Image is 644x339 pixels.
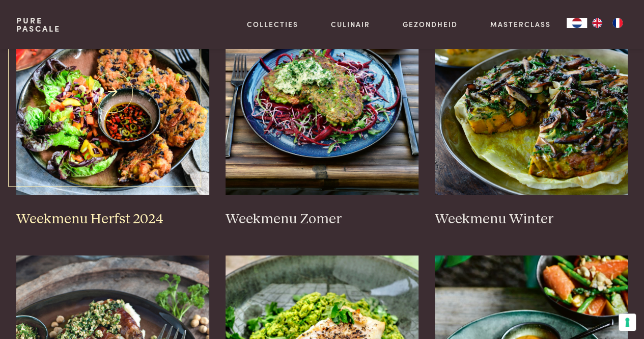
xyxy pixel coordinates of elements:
a: Masterclass [490,19,550,30]
aside: Language selected: Nederlands [567,18,628,28]
a: EN [587,18,607,28]
a: FR [607,18,628,28]
div: Language [567,18,587,28]
a: NL [567,18,587,28]
ul: Language list [587,18,628,28]
a: PurePascale [16,16,61,33]
h3: Weekmenu Winter [435,211,628,228]
h3: Weekmenu Zomer [226,211,418,228]
h3: Weekmenu Herfst 2024 [16,211,209,228]
a: Gezondheid [403,19,458,30]
button: Uw voorkeuren voor toestemming voor trackingtechnologieën [619,314,636,331]
a: Collecties [247,19,298,30]
a: Culinair [331,19,370,30]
